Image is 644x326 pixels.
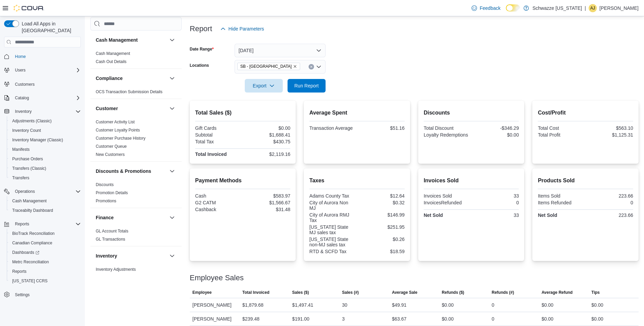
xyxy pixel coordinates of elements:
div: -$346.29 [473,125,519,131]
div: Compliance [90,88,182,99]
div: Loyalty Redemptions [424,132,470,138]
h2: Average Spent [309,109,405,117]
div: Gift Cards [195,125,241,131]
span: Hide Parameters [228,25,264,32]
div: 0 [492,301,494,309]
div: $0.00 [541,315,553,323]
a: GL Transactions [96,237,125,242]
span: Inventory [12,107,81,116]
span: Inventory Manager (Classic) [10,136,81,144]
span: Average Sale [392,290,417,295]
button: Catalog [1,93,84,103]
div: City of Aurora Non MJ [309,200,355,211]
h2: Cost/Profit [538,109,633,117]
span: Run Report [294,82,319,89]
button: Operations [12,187,38,196]
button: Inventory [12,107,34,116]
span: Export [249,79,279,93]
button: Clear input [309,64,314,69]
span: Inventory Count [12,128,41,133]
span: SB - [GEOGRAPHIC_DATA] [240,63,292,70]
span: Purchase Orders [10,155,81,163]
div: RTD & SCFD Tax [309,249,355,254]
button: Transfers [7,173,84,183]
a: Inventory Count [10,126,44,135]
button: Compliance [96,75,167,82]
span: New Customers [96,152,125,157]
div: $583.97 [244,193,290,199]
span: Users [15,67,25,73]
a: Transfers [10,174,32,182]
a: Customer Purchase History [96,136,146,141]
div: Adams County Tax [309,193,355,199]
div: $0.00 [591,315,603,323]
a: Customers [12,80,37,88]
button: Discounts & Promotions [96,168,167,175]
a: Cash Management [10,197,49,205]
a: Manifests [10,145,32,154]
div: $0.00 [591,301,603,309]
button: Inventory [96,252,167,259]
h3: Finance [96,214,114,221]
div: [PERSON_NAME] [190,298,240,312]
span: Traceabilty Dashboard [12,208,53,213]
div: $239.48 [242,315,260,323]
span: Home [15,54,26,59]
span: Sales (#) [342,290,359,295]
span: Users [12,66,81,74]
span: Inventory [15,109,32,114]
span: Transfers (Classic) [10,164,81,172]
button: Reports [7,267,84,276]
label: Locations [190,63,209,68]
span: Customers [12,80,81,88]
a: Dashboards [10,248,42,257]
span: Average Refund [541,290,573,295]
a: Discounts [96,182,114,187]
div: 33 [473,193,519,199]
button: Open list of options [316,64,321,69]
button: Run Report [288,79,326,93]
div: InvoicesRefunded [424,200,470,205]
span: Reports [12,269,26,274]
div: Finance [90,227,182,246]
button: Metrc Reconciliation [7,257,84,267]
div: 223.66 [587,212,633,218]
span: Home [12,52,81,61]
h2: Invoices Sold [424,177,519,185]
button: [DATE] [235,44,326,57]
button: Inventory [168,252,176,260]
div: 0 [492,315,494,323]
button: Inventory Count [7,126,84,135]
div: $0.00 [473,132,519,138]
div: [US_STATE] State non-MJ sales tax [309,237,355,247]
span: Cash Management [10,197,81,205]
span: Customers [15,82,35,87]
h3: Employee Sales [190,274,244,282]
span: Tips [591,290,600,295]
span: GL Transactions [96,237,125,242]
button: Cash Management [168,36,176,44]
a: Promotions [96,199,116,203]
div: 223.66 [587,193,633,199]
span: GL Account Totals [96,228,128,234]
div: $31.48 [244,207,290,212]
h2: Total Sales ($) [195,109,291,117]
span: Settings [12,290,81,299]
button: Operations [1,187,84,196]
div: $251.95 [358,224,405,230]
span: AJ [590,4,595,12]
span: Reports [10,267,81,276]
span: Canadian Compliance [10,239,81,247]
span: Customer Queue [96,144,127,149]
strong: Total Invoiced [195,151,227,157]
h3: Discounts & Promotions [96,168,151,175]
span: Load All Apps in [GEOGRAPHIC_DATA] [19,20,81,34]
div: $1,879.68 [242,301,263,309]
input: Dark Mode [506,4,520,12]
span: Cash Management [96,51,130,56]
a: Adjustments (Classic) [10,117,54,125]
span: Reports [12,220,81,228]
strong: Net Sold [538,212,557,218]
div: [US_STATE] State MJ sales tax [309,224,355,235]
